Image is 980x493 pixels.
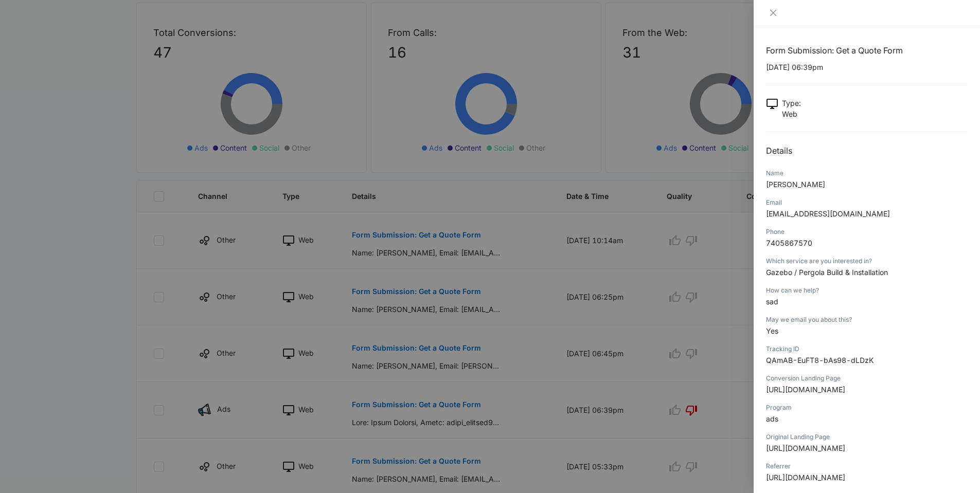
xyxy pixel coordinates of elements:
[766,374,968,383] div: Conversion Landing Page
[766,239,812,247] span: 7405867570
[766,62,968,72] p: [DATE] 06:39pm
[766,326,778,335] span: Yes
[766,198,968,207] div: Email
[766,144,968,157] h2: Details
[766,432,968,442] div: Original Landing Page
[766,414,778,423] span: ads
[782,108,801,119] p: Web
[766,315,968,324] div: May we email you about this?
[766,180,825,189] span: [PERSON_NAME]
[766,44,968,57] h1: Form Submission: Get a Quote Form
[766,473,845,482] span: [URL][DOMAIN_NAME]
[766,286,968,295] div: How can we help?
[782,98,801,108] p: Type :
[766,444,845,452] span: [URL][DOMAIN_NAME]
[766,356,874,364] span: QAmAB-EuFT8-bAs98-dLDzK
[766,169,968,178] div: Name
[766,257,968,266] div: Which service are you interested in?
[766,385,845,394] span: [URL][DOMAIN_NAME]
[766,403,968,412] div: Program
[766,297,778,306] span: sad
[766,8,780,17] button: Close
[766,344,968,354] div: Tracking ID
[766,209,890,218] span: [EMAIL_ADDRESS][DOMAIN_NAME]
[766,227,968,236] div: Phone
[766,268,888,277] span: Gazebo / Pergola Build & Installation
[769,9,777,17] span: close
[766,462,968,471] div: Referrer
